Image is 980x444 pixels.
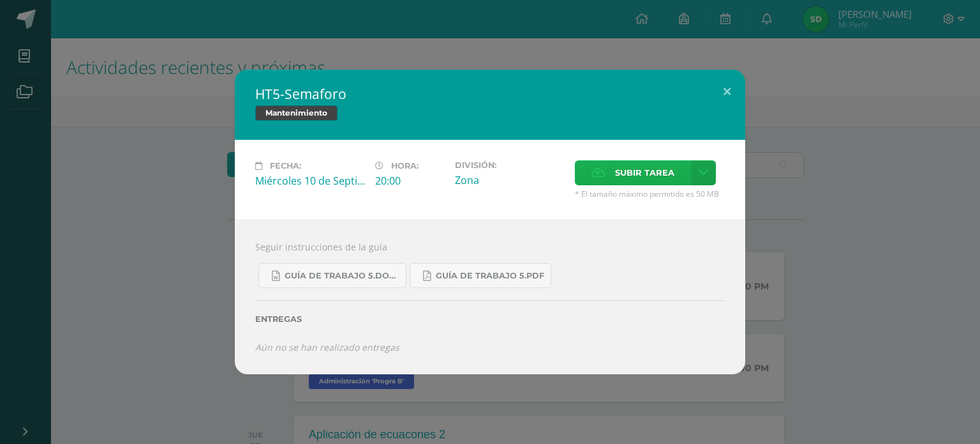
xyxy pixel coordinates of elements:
a: Guía de trabajo 5.docx [258,263,406,288]
div: Seguir instrucciones de la guía [235,220,745,374]
div: Zona [455,173,565,187]
span: Guía de trabajo 5.pdf [436,271,544,281]
label: Entregas [255,314,725,324]
span: Fecha: [270,161,301,171]
label: División: [455,160,565,170]
span: Mantenimiento [255,105,338,121]
span: * El tamaño máximo permitido es 50 MB [575,188,725,199]
button: Close (Esc) [709,70,745,113]
span: Guía de trabajo 5.docx [285,271,399,281]
div: Miércoles 10 de Septiembre [255,174,365,188]
div: 20:00 [375,174,445,188]
a: Guía de trabajo 5.pdf [410,263,551,288]
span: Subir tarea [615,161,674,185]
h2: HT5-Semaforo [255,85,725,103]
span: Hora: [391,161,419,171]
i: Aún no se han realizado entregas [255,341,399,353]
